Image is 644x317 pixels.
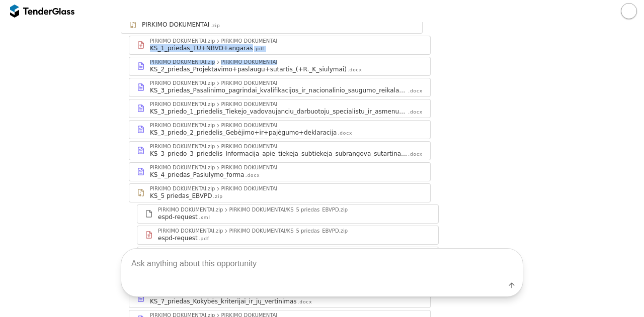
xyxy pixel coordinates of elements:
div: PIRKIMO DOKUMENTAI.zip [150,81,215,86]
div: .docx [408,88,423,94]
div: .docx [408,151,423,158]
div: KS_1_priedas_TU+NBVO+angaras [150,44,253,52]
div: .xml [199,215,210,221]
div: KS_3_priedo_2_priedelis_Gebėjimo+ir+pajėgumo+deklaracija [150,129,337,137]
a: PIRKIMO DOKUMENTAI.zipPIRKIMO DOKUMENTAI/KS_5 priedas_EBVPD.zipespd-request.pdf [137,226,439,245]
div: .docx [408,109,423,116]
div: .zip [210,23,220,29]
div: PIRKIMO DOKUMENTAI.zip [158,207,223,213]
div: KS_2_priedas_Projektavimo+paslaugu+sutartis_(+R._K_siulymai) [150,65,347,73]
a: PIRKIMO DOKUMENTAI.zipPIRKIMO DOKUMENTAI/KS_5 priedas_EBVPD.zipespd-request.xml [137,204,439,224]
div: KS_4_priedas_Pasiulymo_forma [150,171,245,179]
a: PIRKIMO DOKUMENTAI.zip [121,16,423,34]
div: PIRKIMO DOKUMENTAI [142,21,209,29]
a: PIRKIMO DOKUMENTAI.zipPIRKIMO DOKUMENTAIKS_3_priedas_Pasalinimo_pagrindai_kvalifikacijos_ir_nacio... [129,78,431,97]
a: PIRKIMO DOKUMENTAI.zipPIRKIMO DOKUMENTAIKS_5 priedas_EBVPD.zip [129,183,431,202]
div: espd-request [158,213,198,221]
div: PIRKIMO DOKUMENTAI.zip [150,144,215,149]
div: .docx [348,67,362,73]
div: KS_5 priedas_EBVPD [150,192,212,200]
a: PIRKIMO DOKUMENTAI.zipPIRKIMO DOKUMENTAIKS_4_priedas_Pasiulymo_forma.docx [129,162,431,181]
div: PIRKIMO DOKUMENTAI [221,60,277,65]
div: PIRKIMO DOKUMENTAI [221,123,277,128]
div: PIRKIMO DOKUMENTAI.zip [150,39,215,44]
a: PIRKIMO DOKUMENTAI.zipPIRKIMO DOKUMENTAIKS_2_priedas_Projektavimo+paslaugu+sutartis_(+R._K_siulym... [129,57,431,76]
a: PIRKIMO DOKUMENTAI.zipPIRKIMO DOKUMENTAIKS_3_priedo_1_priedelis_Tiekejo_vadovaujanciu_darbuotoju_... [129,99,431,118]
div: KS_3_priedas_Pasalinimo_pagrindai_kvalifikacijos_ir_nacionalinio_saugumo_reikalavimai [150,86,407,94]
div: .zip [213,193,223,200]
div: PIRKIMO DOKUMENTAI.zip [150,60,215,65]
div: PIRKIMO DOKUMENTAI [221,144,277,149]
div: .docx [338,130,352,137]
a: PIRKIMO DOKUMENTAI.zipPIRKIMO DOKUMENTAIKS_3_priedo_3_priedelis_Informacija_apie_tiekeja_subtieke... [129,141,431,160]
div: PIRKIMO DOKUMENTAI [221,186,277,191]
div: PIRKIMO DOKUMENTAI [221,102,277,107]
div: PIRKIMO DOKUMENTAI.zip [150,123,215,128]
a: PIRKIMO DOKUMENTAI.zipPIRKIMO DOKUMENTAIKS_3_priedo_2_priedelis_Gebėjimo+ir+pajėgumo+deklaracija.... [129,120,431,139]
div: KS_3_priedo_1_priedelis_Tiekejo_vadovaujanciu_darbuotoju_specialistu_ir_asmenu_atsakingu_uz_sutar... [150,108,407,116]
div: PIRKIMO DOKUMENTAI/KS_5 priedas_EBVPD.zip [229,207,348,213]
div: PIRKIMO DOKUMENTAI.zip [150,165,215,170]
div: PIRKIMO DOKUMENTAI [221,165,277,170]
div: PIRKIMO DOKUMENTAI.zip [150,186,215,191]
div: PIRKIMO DOKUMENTAI [221,39,277,44]
div: PIRKIMO DOKUMENTAI [221,81,277,86]
div: KS_3_priedo_3_priedelis_Informacija_apie_tiekeja_subtiekeja_subrangova_sutartinai_veikianti_asmen... [150,150,407,158]
div: PIRKIMO DOKUMENTAI.zip [150,102,215,107]
div: .pdf [254,46,265,52]
div: .docx [246,172,260,179]
a: PIRKIMO DOKUMENTAI.zipPIRKIMO DOKUMENTAIKS_1_priedas_TU+NBVO+angaras.pdf [129,36,431,55]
